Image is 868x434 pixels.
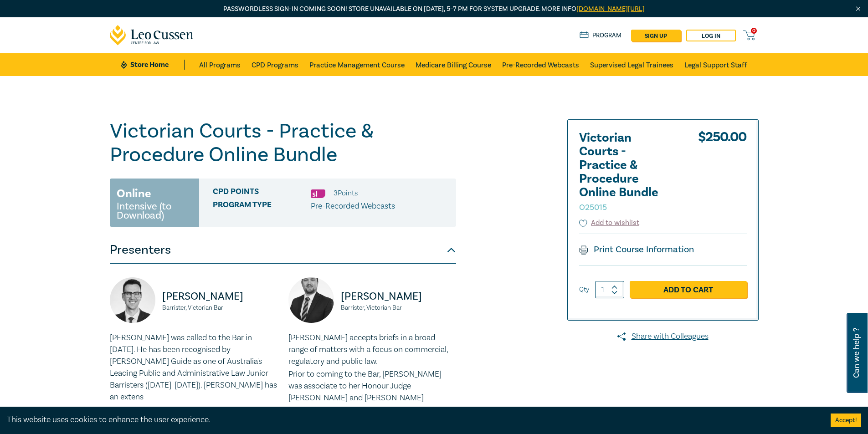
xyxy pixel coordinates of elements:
[567,331,759,342] a: Share with Colleagues
[110,236,456,264] button: Presenters
[341,305,456,311] small: Barrister, Victorian Bar
[110,277,155,323] img: https://s3.ap-southeast-2.amazonaws.com/leo-cussen-store-production-content/Contacts/Steven%20Brn...
[579,131,679,213] h2: Victorian Courts - Practice & Procedure Online Bundle
[334,187,358,199] li: 3 Point s
[590,53,673,76] a: Supervised Legal Trainees
[579,202,607,213] small: O25015
[698,131,747,218] div: $ 250.00
[213,200,311,212] span: Program type
[579,218,640,228] button: Add to wishlist
[311,200,395,212] p: Pre-Recorded Webcasts
[288,332,456,368] p: [PERSON_NAME] accepts briefs in a broad range of matters with a focus on commercial, regulatory a...
[117,185,151,202] h3: Online
[110,4,759,14] p: Passwordless sign-in coming soon! Store unavailable on [DATE], 5–7 PM for system upgrade. More info
[288,368,456,404] p: Prior to coming to the Bar, [PERSON_NAME] was associate to her Honour Judge [PERSON_NAME] and [PE...
[631,30,681,41] a: sign up
[576,5,645,13] a: [DOMAIN_NAME][URL]
[110,332,277,403] p: [PERSON_NAME] was called to the Bar in [DATE]. He has been recognised by [PERSON_NAME] Guide as o...
[252,53,298,76] a: CPD Programs
[309,53,405,76] a: Practice Management Course
[630,281,747,298] a: Add to Cart
[7,414,817,426] div: This website uses cookies to enhance the user experience.
[831,414,861,427] button: Accept cookies
[311,189,325,198] img: Substantive Law
[684,53,747,76] a: Legal Support Staff
[288,277,334,323] img: https://s3.ap-southeast-2.amazonaws.com/leo-cussen-store-production-content/Contacts/Simon%20Bobk...
[341,289,456,304] p: [PERSON_NAME]
[199,53,241,76] a: All Programs
[117,202,192,220] small: Intensive (to Download)
[162,289,277,304] p: [PERSON_NAME]
[162,305,277,311] small: Barrister, Victorian Bar
[751,28,757,34] span: 0
[854,5,862,13] img: Close
[121,60,184,70] a: Store Home
[579,285,589,295] label: Qty
[213,187,311,199] span: CPD Points
[852,318,861,388] span: Can we help ?
[110,119,456,167] h1: Victorian Courts - Practice & Procedure Online Bundle
[416,53,491,76] a: Medicare Billing Course
[579,244,694,255] a: Print Course Information
[580,31,622,41] a: Program
[595,281,624,298] input: 1
[502,53,579,76] a: Pre-Recorded Webcasts
[686,30,736,41] a: Log in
